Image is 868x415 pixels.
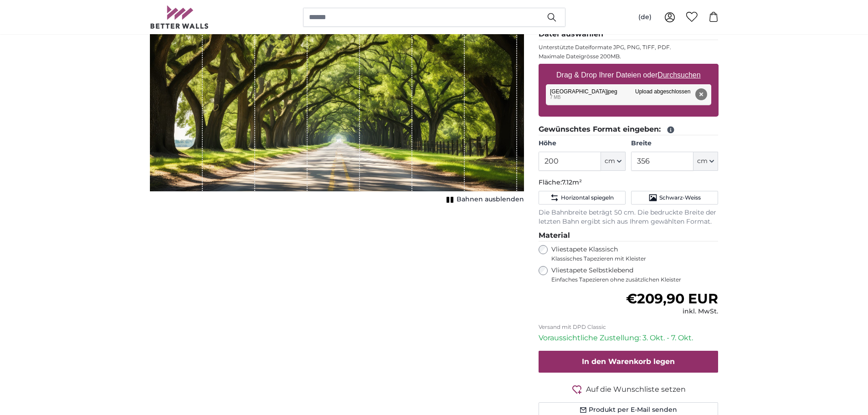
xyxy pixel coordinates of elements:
img: Betterwalls [150,5,209,29]
p: Fläche: [539,178,719,187]
button: (de) [631,9,659,26]
label: Vliestapete Klassisch [551,245,713,262]
span: Horizontal spiegeln [561,194,614,201]
div: inkl. MwSt. [626,307,718,316]
button: Bahnen ausblenden [444,193,524,206]
p: Voraussichtliche Zustellung: 3. Okt. - 7. Okt. [539,333,719,343]
span: €209,90 EUR [626,290,718,307]
span: Auf die Wunschliste setzen [586,384,686,395]
p: Die Bahnbreite beträgt 50 cm. Die bedruckte Breite der letzten Bahn ergibt sich aus Ihrem gewählt... [539,208,719,226]
label: Drag & Drop Ihrer Dateien oder [553,66,704,84]
span: Schwarz-Weiss [659,194,701,201]
legend: Material [539,230,719,241]
span: cm [697,157,708,166]
p: Versand mit DPD Classic [539,323,719,331]
button: cm [693,152,718,171]
span: Einfaches Tapezieren ohne zusätzlichen Kleister [551,276,719,283]
button: cm [601,152,626,171]
button: Schwarz-Weiss [631,191,718,205]
span: cm [605,157,615,166]
button: In den Warenkorb legen [539,351,719,373]
button: Horizontal spiegeln [539,191,626,205]
legend: Datei auswählen [539,29,719,40]
span: Bahnen ausblenden [457,195,524,204]
label: Vliestapete Selbstklebend [551,266,719,283]
span: 7.12m² [562,178,582,186]
span: In den Warenkorb legen [582,357,675,366]
button: Auf die Wunschliste setzen [539,384,719,395]
legend: Gewünschtes Format eingeben: [539,124,719,135]
span: Klassisches Tapezieren mit Kleister [551,255,713,262]
label: Breite [631,139,718,148]
p: Maximale Dateigrösse 200MB. [539,53,719,60]
label: Höhe [539,139,626,148]
p: Unterstützte Dateiformate JPG, PNG, TIFF, PDF. [539,44,719,51]
u: Durchsuchen [657,71,700,79]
